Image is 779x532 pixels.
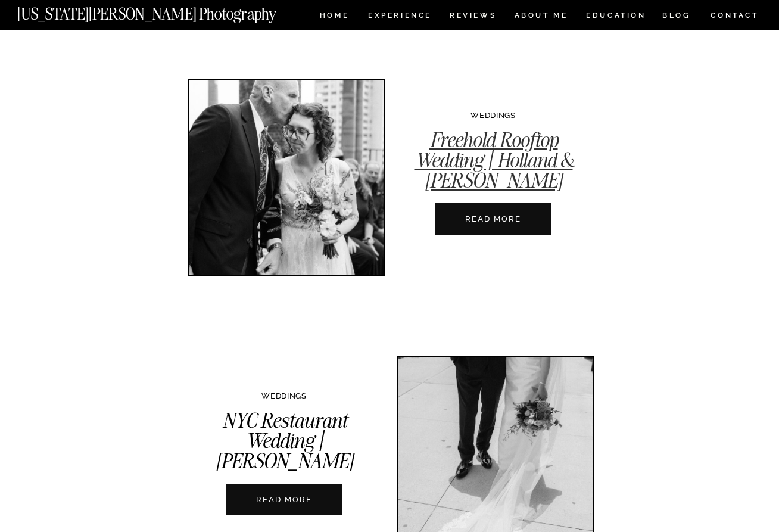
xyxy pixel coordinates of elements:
[368,12,431,22] a: Experience
[415,127,573,193] a: Freehold Rooftop Wedding | Holland & [PERSON_NAME]
[450,12,494,22] a: REVIEWS
[435,203,551,235] a: Freehold Rooftop Wedding | Holland & Freddy
[662,12,691,22] a: BLOG
[317,12,351,22] a: HOME
[17,6,316,16] a: [US_STATE][PERSON_NAME] Photography
[514,12,568,22] a: ABOUT ME
[585,12,647,22] a: EDUCATION
[427,213,559,225] a: READ MORE
[226,484,342,515] a: NYC Restaurant Wedding | Bobo
[218,494,350,505] a: READ MORE
[261,391,306,400] a: WEDDINGS
[189,80,384,275] a: Freehold Rooftop Wedding | Holland & Freddy
[470,111,515,120] a: WEDDINGS
[710,9,759,22] a: CONTACT
[216,407,353,474] a: NYC Restaurant Wedding | [PERSON_NAME]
